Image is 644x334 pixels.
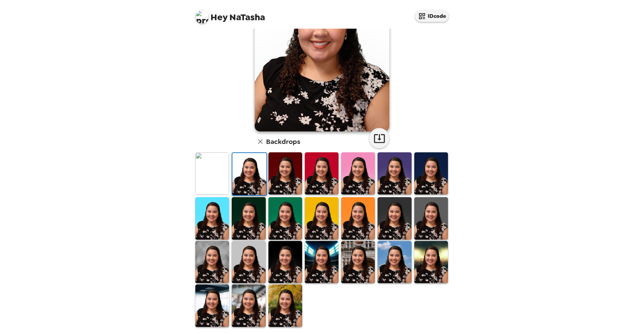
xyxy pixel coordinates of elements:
img: Original [195,152,229,194]
span: NaTasha [195,7,265,22]
img: profile pic [195,10,209,24]
h6: Backdrops [266,136,300,147]
span: Hey [211,11,227,23]
button: IDcode [415,10,449,22]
